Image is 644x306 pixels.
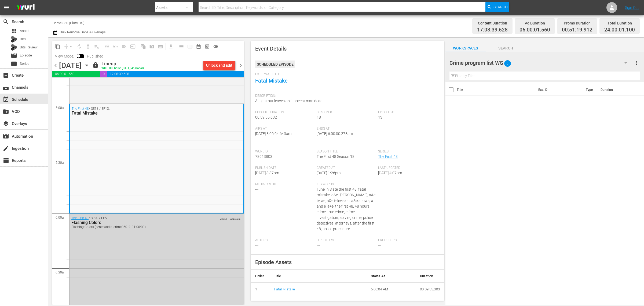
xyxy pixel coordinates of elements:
span: Download as CSV [165,41,175,52]
span: Episode [11,52,17,59]
span: 06:00:01.560 [519,27,550,33]
span: Episode Assets [255,259,292,265]
span: chevron_left [52,62,59,69]
a: The First 48 [378,154,398,159]
span: Airs At [255,127,314,131]
span: Actors [255,238,314,243]
td: 5:00:04 AM [367,282,416,296]
th: Title [457,82,535,97]
span: [DATE] 1:26pm [317,171,341,175]
div: Fatal Mistake [72,111,214,116]
a: Sign Out [625,5,639,10]
span: Channels [3,84,9,91]
div: Unlock and Edit [206,61,232,70]
span: Episode # [378,110,437,115]
span: Ingestion [3,145,9,152]
span: Schedule [3,96,9,103]
span: Publish Date [255,166,314,170]
span: Search [3,19,9,25]
span: [DATE] 4:07pm [378,171,402,175]
span: The First 48 Season 18 [317,154,354,159]
th: Starts At [367,270,416,283]
span: Overlays [3,120,9,127]
span: Series [378,150,437,154]
span: lock [92,62,99,68]
div: Bits Review [11,44,17,51]
span: menu [3,4,10,11]
span: Ends At [317,127,375,131]
span: date_range_outlined [196,44,201,49]
span: 24:00:01.100 [604,27,635,33]
a: Fatal Mistake [274,287,295,291]
span: Revert to Primary Episode [111,42,120,51]
span: VARIANT [220,216,227,220]
th: Order [251,270,270,283]
span: Search [493,2,508,12]
span: 00:51:19.912 [562,27,592,33]
span: Published [84,54,106,58]
span: more_vert [634,60,640,66]
button: Unlock and Edit [203,61,235,70]
span: Wurl Id [255,150,314,154]
span: Event Details [255,45,287,52]
span: Bits Review [20,45,38,50]
span: Series [20,61,30,66]
span: A night out leaves an innocent man dead. [255,99,323,103]
span: Reports [3,157,9,164]
span: 00:51:19.912 [100,71,107,77]
a: Fatal Mistake [255,77,288,84]
span: View Mode: [52,54,77,58]
span: 06:00:01.560 [52,71,100,77]
span: Create Search Block [148,42,156,51]
span: 24 hours Lineup View is OFF [211,42,220,51]
span: Create [3,72,9,79]
span: Update Metadata from Key Asset [129,42,137,51]
span: Created At [317,166,375,170]
span: Last Updated [378,166,437,170]
span: 17:08:39.628 [477,27,508,33]
span: Keywords [317,182,375,187]
div: Content Duration [477,19,508,27]
span: 00:59:55.632 [255,115,277,119]
div: Promo Duration [562,19,592,27]
span: [DATE] 5:00:04.643am [255,131,291,136]
span: 17:08:39.628 [107,71,244,77]
span: Tune In Slate the first 48, fatal mistake, a&e, [PERSON_NAME], a&e tv, ae, a&e television, a&e sh... [317,187,375,231]
a: The First 48 [71,216,89,220]
span: --- [255,243,258,247]
span: Directors [317,238,375,243]
span: Bulk Remove Gaps & Overlaps [59,30,106,34]
span: Fill episodes with ad slates [120,42,129,51]
div: Crime program list WS [449,55,632,70]
span: VOD [3,108,9,115]
span: Workspaces [445,45,486,52]
span: Asset [11,28,17,34]
span: 13 [378,115,382,119]
div: [DATE] [59,61,82,70]
span: Season Title [317,150,375,154]
span: content_copy [55,44,60,49]
span: 18 [317,115,321,119]
th: Duration [416,270,444,283]
span: chevron_right [237,62,244,69]
div: Lineup [101,61,144,67]
div: WILL DELIVER: [DATE] 4a (local) [101,67,144,70]
span: Toggle to switch from Published to Draft view. [77,54,80,58]
span: Asset [20,28,29,34]
span: Bits [20,36,26,42]
div: Bits [11,36,17,42]
div: / SE18 / EP13: [72,107,214,116]
th: Duration [597,82,630,97]
span: --- [255,187,258,191]
span: AUTO-LOOPED [230,216,240,220]
span: [DATE] 6:00:00.275am [317,131,353,136]
span: External Title [255,72,437,77]
img: ans4CAIJ8jUAAAAAAAAAAAAAAAAAAAAAAAAgQb4GAAAAAAAAAAAAAAAAAAAAAAAAJMjXAAAAAAAAAAAAAAAAAAAAAAAAgAT5G... [13,1,39,14]
td: 1 [251,282,270,296]
span: Description: [255,94,437,98]
div: Flashing Colors [71,220,214,225]
span: --- [317,243,320,247]
span: --- [378,243,381,247]
button: more_vert [634,56,640,69]
span: Episode Duration [255,110,314,115]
